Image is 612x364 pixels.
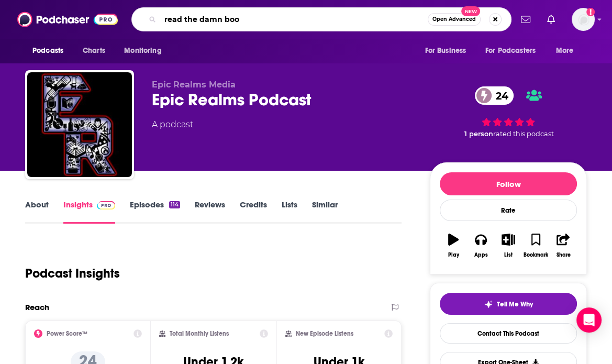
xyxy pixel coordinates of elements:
[25,266,120,281] h1: Podcast Insights
[117,41,175,61] button: open menu
[432,17,476,22] span: Open Advanced
[83,43,105,58] span: Charts
[549,41,587,61] button: open menu
[543,10,559,28] a: Show notifications dropdown
[440,323,577,344] a: Contact This Podcast
[572,8,595,31] img: User Profile
[485,43,536,58] span: For Podcasters
[440,200,577,221] div: Rate
[448,252,459,258] div: Play
[467,227,494,264] button: Apps
[195,200,225,224] a: Reviews
[282,200,297,224] a: Lists
[130,200,180,224] a: Episodes114
[63,200,115,224] a: InsightsPodchaser Pro
[484,300,493,308] img: tell me why sparkle
[417,41,479,61] button: open menu
[170,330,229,337] h2: Total Monthly Listens
[312,200,338,224] a: Similar
[493,130,554,138] span: rated this podcast
[440,227,467,264] button: Play
[240,200,267,224] a: Credits
[27,72,132,177] img: Epic Realms Podcast
[461,6,480,16] span: New
[572,8,595,31] span: Logged in as BKusilek
[556,43,574,58] span: More
[517,10,535,28] a: Show notifications dropdown
[17,9,118,29] img: Podchaser - Follow, Share and Rate Podcasts
[152,80,236,90] span: Epic Realms Media
[524,252,548,258] div: Bookmark
[97,201,115,209] img: Podchaser Pro
[556,252,570,258] div: Share
[504,252,513,258] div: List
[47,330,87,337] h2: Power Score™
[475,86,514,105] a: 24
[430,80,587,145] div: 24 1 personrated this podcast
[550,227,577,264] button: Share
[474,252,488,258] div: Apps
[479,41,551,61] button: open menu
[32,43,63,58] span: Podcasts
[124,43,161,58] span: Monitoring
[522,227,549,264] button: Bookmark
[572,8,595,31] button: Show profile menu
[485,86,514,105] span: 24
[25,200,49,224] a: About
[425,43,466,58] span: For Business
[428,13,481,26] button: Open AdvancedNew
[497,300,533,308] span: Tell Me Why
[586,8,595,16] svg: Add a profile image
[25,41,77,61] button: open menu
[169,201,180,208] div: 114
[76,41,112,61] a: Charts
[440,293,577,315] button: tell me why sparkleTell Me Why
[464,130,493,138] span: 1 person
[576,307,602,333] div: Open Intercom Messenger
[25,302,49,312] h2: Reach
[160,11,428,28] input: Search podcasts, credits, & more...
[152,118,193,131] div: A podcast
[131,7,511,31] div: Search podcasts, credits, & more...
[296,330,353,337] h2: New Episode Listens
[495,227,522,264] button: List
[440,172,577,195] button: Follow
